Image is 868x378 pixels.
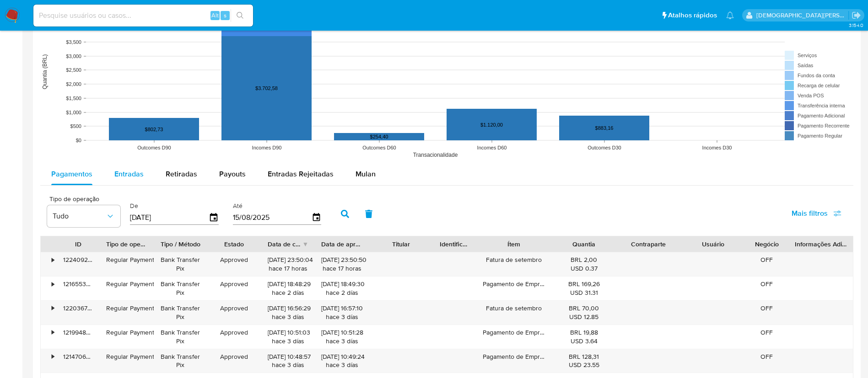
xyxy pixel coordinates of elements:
button: search-icon [231,9,249,22]
span: Alt [211,11,219,20]
a: Sair [852,11,861,20]
input: Pesquise usuários ou casos... [33,10,253,21]
span: 3.154.0 [849,21,863,29]
a: Notificações [726,11,734,19]
span: s [224,11,226,20]
p: thais.asantos@mercadolivre.com [756,11,849,20]
span: Atalhos rápidos [668,11,717,20]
